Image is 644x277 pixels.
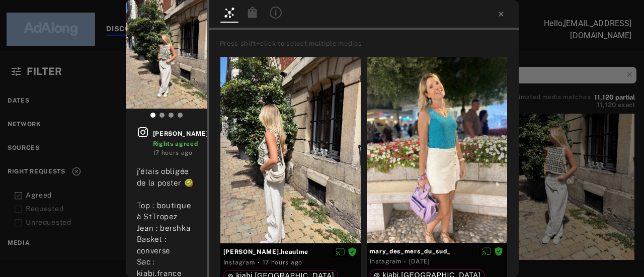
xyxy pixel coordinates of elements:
[348,248,357,255] span: Rights agreed
[333,246,348,257] button: Disable diffusion on this media
[404,258,407,266] span: ·
[258,258,260,266] span: ·
[594,229,644,277] iframe: Chat Widget
[153,129,238,138] span: [PERSON_NAME].heaulme
[409,258,430,265] time: 2025-08-07T06:06:44.000Z
[153,149,193,156] time: 2025-08-12T19:25:01.000Z
[594,229,644,277] div: Widget de chat
[153,140,198,147] span: Rights agreed
[263,259,302,266] time: 2025-08-12T19:25:01.000Z
[479,246,494,256] button: Disable diffusion on this media
[220,39,515,49] div: Press shift+click to select multiple medias
[494,247,503,254] span: Rights agreed
[223,258,255,267] div: Instagram
[370,257,401,266] div: Instagram
[370,247,504,256] span: mary_des_mers_du_sud_
[223,247,358,256] span: [PERSON_NAME].heaulme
